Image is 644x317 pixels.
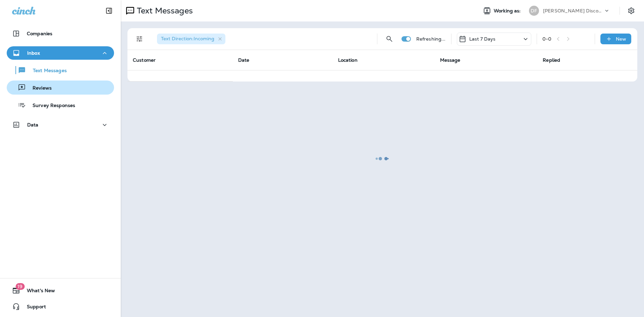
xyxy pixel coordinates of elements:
[15,283,24,290] span: 19
[20,288,55,296] span: What's New
[7,81,114,95] button: Reviews
[7,300,114,313] button: Support
[27,31,52,36] p: Companies
[616,36,626,42] p: New
[20,304,46,312] span: Support
[7,284,114,297] button: 19What's New
[27,50,40,56] p: Inbox
[7,63,114,77] button: Text Messages
[100,4,118,17] button: Collapse Sidebar
[26,85,52,92] p: Reviews
[7,118,114,131] button: Data
[26,68,67,74] p: Text Messages
[26,103,75,109] p: Survey Responses
[7,27,114,40] button: Companies
[27,122,39,127] p: Data
[7,98,114,112] button: Survey Responses
[7,46,114,60] button: Inbox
